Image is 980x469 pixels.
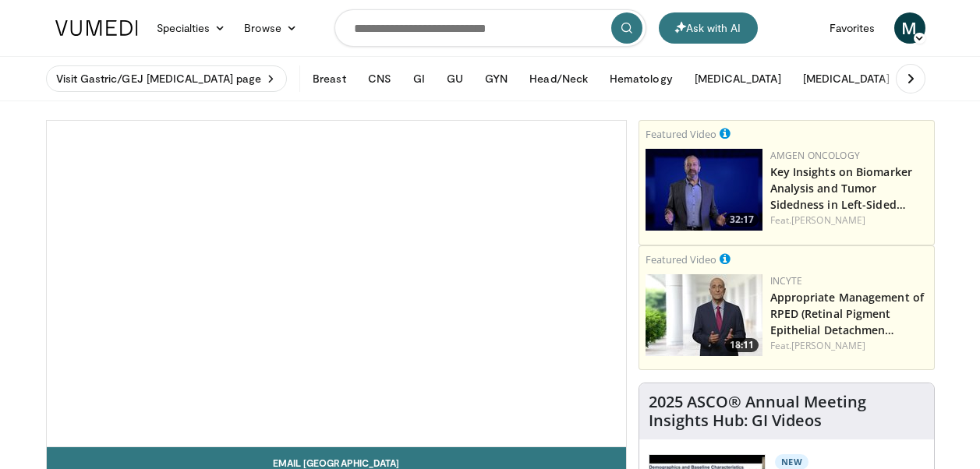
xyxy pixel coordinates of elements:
input: Search topics, interventions [334,9,646,47]
a: M [894,12,925,44]
button: [MEDICAL_DATA] [794,63,899,94]
a: Favorites [820,12,885,44]
h4: 2025 ASCO® Annual Meeting Insights Hub: GI Videos [649,393,925,430]
button: [MEDICAL_DATA] [685,63,791,94]
video-js: Video Player [47,121,626,447]
a: 18:11 [646,274,762,356]
div: Feat. [770,339,928,353]
a: Specialties [147,12,235,44]
a: Appropriate Management of RPED (Retinal Pigment Epithelial Detachmen… [770,290,925,337]
small: Featured Video [646,127,716,141]
a: Incyte [770,274,803,287]
button: GU [437,63,472,94]
button: Ask with AI [659,12,758,44]
a: Visit Gastric/GEJ [MEDICAL_DATA] page [46,65,288,92]
a: Key Insights on Biomarker Analysis and Tumor Sidedness in Left-Sided… [770,164,913,212]
button: Hematology [600,63,682,94]
a: [PERSON_NAME] [791,339,865,352]
button: Head/Neck [520,63,597,94]
a: [PERSON_NAME] [791,213,865,227]
button: GI [404,63,434,94]
div: Feat. [770,213,928,227]
span: 18:11 [725,338,759,352]
button: Breast [303,63,355,94]
small: Featured Video [646,252,716,266]
a: Browse [235,12,306,44]
img: dfb61434-267d-484a-acce-b5dc2d5ee040.150x105_q85_crop-smart_upscale.jpg [646,274,762,356]
button: CNS [359,63,401,94]
img: 5ecd434b-3529-46b9-a096-7519503420a4.png.150x105_q85_crop-smart_upscale.jpg [646,149,762,231]
button: GYN [476,63,517,94]
a: 32:17 [646,149,762,231]
a: Amgen Oncology [770,149,860,162]
img: VuMedi Logo [55,20,138,36]
span: 32:17 [725,213,759,227]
